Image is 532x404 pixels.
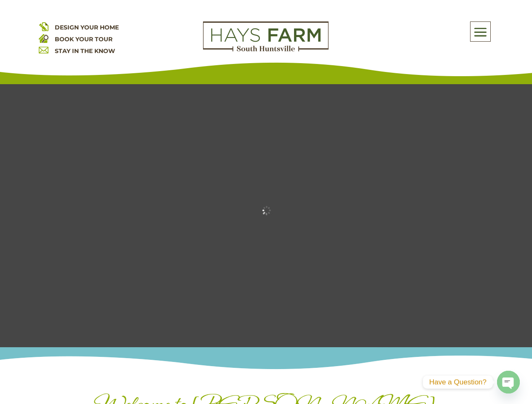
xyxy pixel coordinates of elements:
[203,21,329,52] img: Logo
[55,35,112,43] a: BOOK YOUR TOUR
[55,24,119,31] a: DESIGN YOUR HOME
[39,33,48,43] img: book your home tour
[203,46,329,53] a: hays farm homes huntsville development
[55,47,115,55] a: STAY IN THE KNOW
